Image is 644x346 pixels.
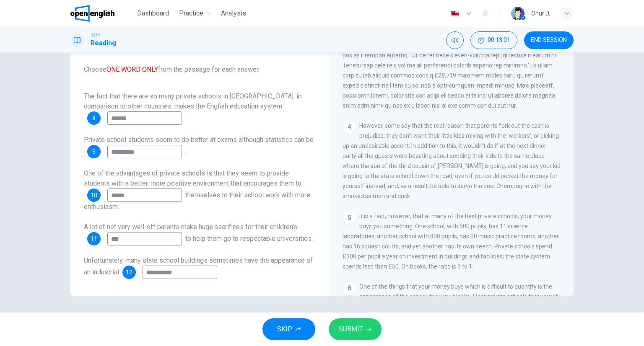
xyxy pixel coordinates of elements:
[91,38,116,48] h1: Reading
[262,318,315,340] button: SKIP
[185,114,187,122] span: .
[221,8,246,18] span: Analysis
[84,136,314,144] span: Private school students seem to do better at exams although statistics can be
[179,8,203,18] span: Practice
[511,7,525,20] img: Profile picture
[134,6,172,21] button: Dashboard
[343,121,356,134] div: 4
[84,92,301,110] span: The fact that there are so many private schools in [GEOGRAPHIC_DATA], in comparison to other coun...
[137,8,169,18] span: Dashboard
[488,37,510,44] span: 00:13:01
[218,6,249,21] button: Analysis
[339,323,363,335] span: SUBMIT
[343,281,356,295] div: 6
[84,256,313,276] span: Unfortunately, many state school buildings sometimes have the appearance of an industrial
[91,236,97,242] span: 11
[92,149,96,155] span: 9
[329,318,382,340] button: SUBMIT
[126,269,132,275] span: 12
[470,31,517,49] button: 00:13:01
[185,235,313,243] span: to help them go to respectable universities.
[470,31,517,49] div: Hide
[70,5,114,22] img: OpenEnglish logo
[91,192,97,198] span: 10
[221,268,222,276] span: .
[70,5,134,22] a: OpenEnglish logo
[524,31,574,49] button: END SESSION
[176,6,214,21] button: Practice
[106,65,158,73] font: ONE WORD ONLY
[343,213,559,270] span: It is a fact, however, that at many of the best private schools, your money buys you something. O...
[343,122,561,199] span: However, some say that the real reason that parents fork out the cash is prejudice: they don’t wa...
[531,8,550,18] div: Onur D.
[185,147,187,155] span: .
[84,223,297,231] span: A lot of not very well-off parents make huge sacrifices for their children’s
[91,32,100,38] span: IELTS
[277,323,292,335] span: SKIP
[343,211,356,225] div: 5
[446,31,464,49] div: Mute
[84,169,301,187] span: One of the advantages of private schools is that they seem to provide students with a better, mor...
[450,10,460,17] img: en
[84,191,310,211] span: themselves to their school work with more enthusiasm.
[84,44,315,75] span: Complete the sentences below. Choose from the passage for each answer.
[92,115,96,121] span: 8
[531,37,567,44] span: END SESSION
